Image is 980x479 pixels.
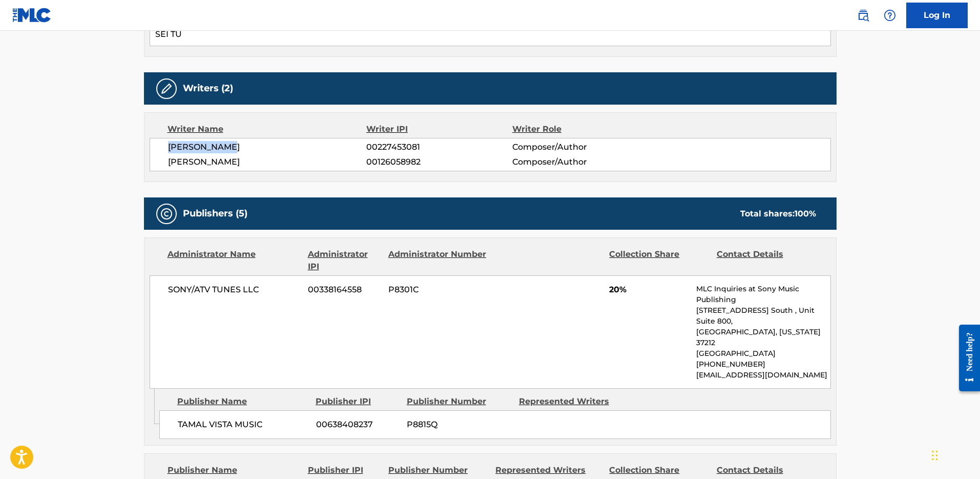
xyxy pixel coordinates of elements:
[316,418,399,431] span: 00638408237
[366,123,512,135] div: Writer IPI
[696,284,830,305] p: MLC Inquiries at Sony Music Publishing
[308,464,381,476] div: Publisher IPI
[609,248,708,273] div: Collection Share
[717,464,816,476] div: Contact Details
[696,305,830,327] p: [STREET_ADDRESS] South , Unit Suite 800,
[906,3,968,28] a: Log In
[316,395,399,408] div: Publisher IPI
[696,370,830,381] p: [EMAIL_ADDRESS][DOMAIN_NAME]
[12,8,52,23] img: MLC Logo
[366,156,512,168] span: 00126058982
[951,317,980,400] iframe: Resource Center
[183,208,247,219] h5: Publishers (5)
[183,83,233,94] h5: Writers (2)
[696,348,830,359] p: [GEOGRAPHIC_DATA]
[308,284,381,296] span: 00338164558
[168,248,300,273] div: Administrator Name
[929,430,980,479] iframe: Chat Widget
[308,248,381,273] div: Administrator IPI
[857,9,869,22] img: search
[388,248,488,273] div: Administrator Number
[160,83,173,95] img: Writers
[932,440,938,471] div: Drag
[880,5,900,26] div: Help
[609,464,708,476] div: Collection Share
[168,123,367,135] div: Writer Name
[168,141,367,153] span: [PERSON_NAME]
[853,5,873,26] a: Public Search
[495,464,601,476] div: Represented Writers
[696,327,830,348] p: [GEOGRAPHIC_DATA], [US_STATE] 37212
[168,464,300,476] div: Publisher Name
[512,123,645,135] div: Writer Role
[795,209,816,218] span: 100 %
[366,141,512,153] span: 00227453081
[512,141,645,153] span: Composer/Author
[407,395,511,408] div: Publisher Number
[696,359,830,370] p: [PHONE_NUMBER]
[177,395,308,408] div: Publisher Name
[740,208,816,220] div: Total shares:
[178,418,308,431] span: TAMAL VISTA MUSIC
[407,418,511,431] span: P8815Q
[717,248,816,273] div: Contact Details
[512,156,645,168] span: Composer/Author
[609,284,689,296] span: 20%
[388,464,488,476] div: Publisher Number
[388,284,488,296] span: P8301C
[160,208,173,220] img: Publishers
[168,284,301,296] span: SONY/ATV TUNES LLC
[168,156,367,168] span: [PERSON_NAME]
[519,395,623,408] div: Represented Writers
[884,9,896,22] img: help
